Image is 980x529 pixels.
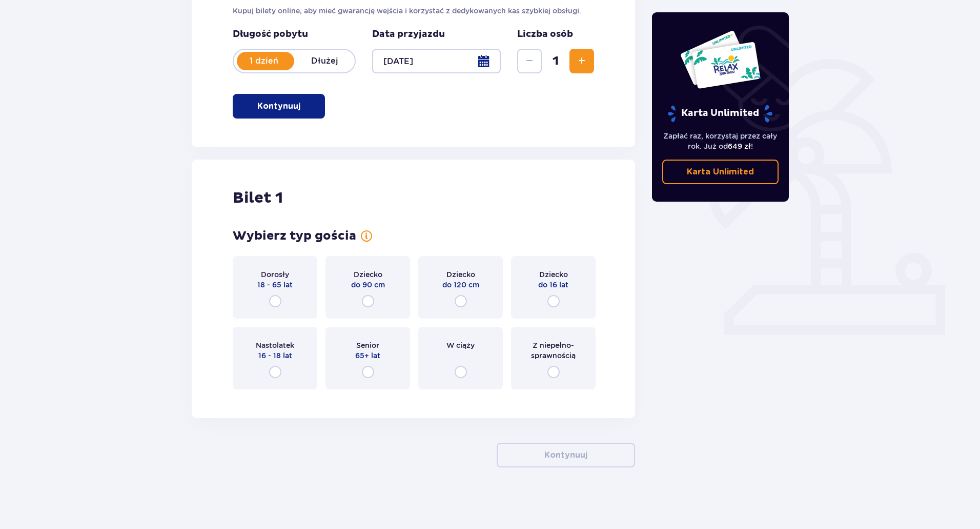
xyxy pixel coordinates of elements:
span: 1 [544,53,567,69]
span: Nastolatek [256,340,294,350]
button: Zmniejsz [517,49,542,73]
img: Dwie karty całoroczne do Suntago z napisem 'UNLIMITED RELAX', na białym tle z tropikalnymi liśćmi... [680,30,761,89]
p: Długość pobytu [233,28,356,41]
p: Kupuj bilety online, aby mieć gwarancję wejścia i korzystać z dedykowanych kas szybkiej obsługi. [233,6,594,16]
p: Data przyjazdu [372,28,445,41]
span: do 120 cm [442,280,479,290]
span: 16 - 18 lat [258,350,292,361]
button: Zwiększ [569,49,594,73]
span: 649 zł [728,142,751,150]
span: Z niepełno­sprawnością [520,340,586,361]
p: Kontynuuj [257,101,300,112]
p: 1 dzień [234,55,294,67]
button: Kontynuuj [233,94,325,119]
span: 18 - 65 lat [257,280,293,290]
button: Kontynuuj [497,443,635,467]
a: Karta Unlimited [662,160,779,184]
span: Dziecko [539,269,568,280]
p: Zapłać raz, korzystaj przez cały rok. Już od ! [662,131,779,151]
p: Kontynuuj [544,449,587,461]
span: 65+ lat [355,350,380,361]
span: Dziecko [354,269,382,280]
p: Karta Unlimited [687,166,754,178]
span: Dorosły [261,269,289,280]
p: Liczba osób [517,28,573,41]
span: Senior [356,340,379,350]
span: Dziecko [446,269,475,280]
p: Karta Unlimited [667,105,773,123]
p: Dłużej [294,55,355,67]
span: W ciąży [446,340,475,350]
span: do 90 cm [351,280,385,290]
h3: Wybierz typ gościa [233,228,356,244]
h2: Bilet 1 [233,188,283,208]
span: do 16 lat [538,280,568,290]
